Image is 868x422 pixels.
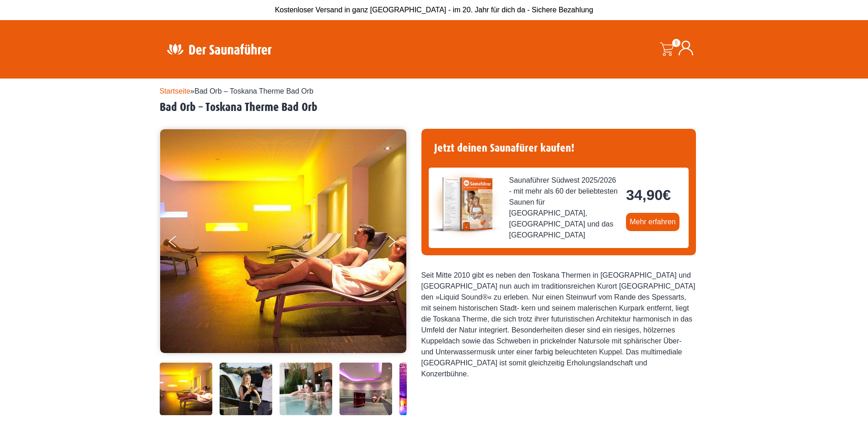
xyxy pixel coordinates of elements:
[663,187,671,203] span: €
[160,100,709,115] h2: Bad Orb – Toskana Therme Bad Orb
[509,175,619,241] span: Saunaführer Südwest 2025/2026 - mit mehr als 60 der beliebtesten Saunen für [GEOGRAPHIC_DATA], [G...
[275,6,593,14] span: Kostenloser Versand in ganz [GEOGRAPHIC_DATA] - im 20. Jahr für dich da - Sichere Bezahlung
[672,39,680,47] span: 0
[160,87,191,95] a: Startseite
[626,187,671,203] bdi: 34,90
[429,168,502,241] img: der-saunafuehrer-2025-suedwest.jpg
[421,270,696,380] div: Seit Mitte 2010 gibt es neben den Toskana Thermen in [GEOGRAPHIC_DATA] und [GEOGRAPHIC_DATA] nun ...
[160,87,314,95] span: »
[626,213,679,231] a: Mehr erfahren
[429,136,689,160] h4: Jetzt deinen Saunafürer kaufen!
[387,232,410,255] button: Next
[169,232,192,255] button: Previous
[194,87,313,95] span: Bad Orb – Toskana Therme Bad Orb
